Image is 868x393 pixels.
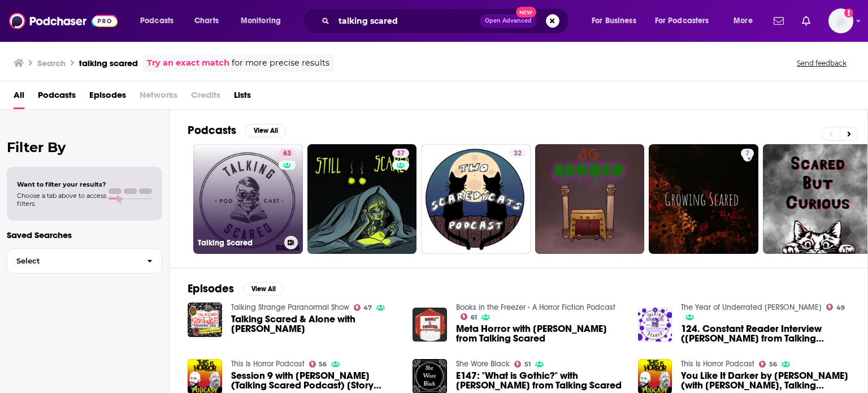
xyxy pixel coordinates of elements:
[844,8,853,18] svg: Add a profile image
[769,11,788,31] a: Show notifications dropdown
[245,124,286,137] button: View All
[231,303,349,312] a: Talking Strange Paranormal Show
[231,371,400,390] a: Session 9 with Neil McRobert (Talking Scared Podcast) [Story Unboxed Preview]
[456,371,624,390] span: E147: "What is Gothic?" with [PERSON_NAME] from Talking Scared
[79,58,138,68] h3: talking scared
[7,248,162,274] button: Select
[516,7,536,18] span: New
[638,308,672,342] img: 124. Constant Reader Interview (Neil McRobert from Talking Scared!)
[456,359,510,369] a: She Wore Black
[232,57,329,70] span: for more precise results
[397,148,405,159] span: 37
[734,13,753,29] span: More
[485,18,532,24] span: Open Advanced
[649,144,758,254] a: 7
[681,303,822,312] a: The Year of Underrated Stephen King
[681,371,849,390] a: You Like It Darker by Stephen King (with Neil McRobert, Talking Scared)
[231,371,400,390] span: Session 9 with [PERSON_NAME] (Talking Scared Podcast) [Story Unboxed Preview]
[319,362,327,367] span: 56
[14,86,24,109] a: All
[584,12,650,30] button: open menu
[188,282,284,296] a: EpisodesView All
[194,13,219,29] span: Charts
[140,13,173,29] span: Podcasts
[193,144,303,254] a: 63Talking Scared
[681,324,849,343] a: 124. Constant Reader Interview (Neil McRobert from Talking Scared!)
[461,313,477,320] a: 61
[456,324,624,343] a: Meta Horror with Neil McRobert from Talking Scared
[741,149,754,158] a: 7
[191,86,220,109] span: Credits
[413,308,447,342] img: Meta Horror with Neil McRobert from Talking Scared
[38,86,76,109] a: Podcasts
[826,304,845,310] a: 49
[231,314,400,334] a: Talking Scared & Alone with Dean Haglund
[132,12,188,30] button: open menu
[769,362,777,367] span: 56
[188,303,222,337] img: Talking Scared & Alone with Dean Haglund
[759,361,777,368] a: 56
[17,180,106,188] span: Want to filter your results?
[354,304,372,311] a: 47
[456,324,624,343] span: Meta Horror with [PERSON_NAME] from Talking Scared
[836,305,845,310] span: 49
[279,149,296,158] a: 63
[243,282,284,296] button: View All
[655,13,709,29] span: For Podcasters
[188,123,286,137] a: PodcastsView All
[9,10,118,32] img: Podchaser - Follow, Share and Rate Podcasts
[456,303,615,312] a: Books in the Freezer - A Horror Fiction Podcast
[17,192,106,208] span: Choose a tab above to access filters.
[726,12,767,30] button: open menu
[188,123,236,137] h2: Podcasts
[793,58,850,68] button: Send feedback
[421,144,531,254] a: 32
[514,148,522,159] span: 32
[480,14,537,28] button: Open AdvancedNew
[592,13,636,29] span: For Business
[797,11,815,31] a: Show notifications dropdown
[456,371,624,390] a: E147: "What is Gothic?" with Neil McRobert from Talking Scared
[198,238,280,248] h3: Talking Scared
[283,148,291,159] span: 63
[681,371,849,390] span: You Like It Darker by [PERSON_NAME] (with [PERSON_NAME], Talking Scared)
[828,8,853,33] button: Show profile menu
[681,359,754,369] a: This Is Horror Podcast
[140,86,177,109] span: Networks
[309,361,327,368] a: 56
[307,144,417,254] a: 37
[231,359,305,369] a: This Is Horror Podcast
[231,314,400,334] span: Talking Scared & Alone with [PERSON_NAME]
[7,230,162,240] p: Saved Searches
[745,148,749,159] span: 7
[828,8,853,33] span: Logged in as dbartlett
[314,8,580,34] div: Search podcasts, credits, & more...
[188,282,234,296] h2: Episodes
[514,361,531,368] a: 51
[828,8,853,33] img: User Profile
[187,12,225,30] a: Charts
[233,12,296,30] button: open menu
[334,12,480,30] input: Search podcasts, credits, & more...
[509,149,526,158] a: 32
[7,257,138,265] span: Select
[392,149,409,158] a: 37
[471,315,477,320] span: 61
[681,324,849,343] span: 124. Constant Reader Interview ([PERSON_NAME] from Talking Scared!)
[241,13,281,29] span: Monitoring
[37,58,66,68] h3: Search
[234,86,251,109] span: Lists
[7,139,162,156] h2: Filter By
[147,57,229,70] a: Try an exact match
[648,12,726,30] button: open menu
[524,362,531,367] span: 51
[363,305,372,310] span: 47
[89,86,126,109] a: Episodes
